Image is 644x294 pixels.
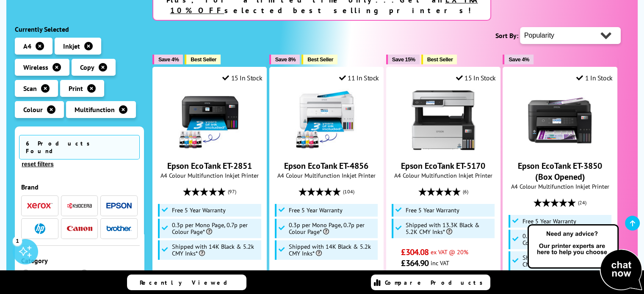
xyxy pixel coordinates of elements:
span: Wireless [23,63,48,71]
span: 6 Products Found [19,135,140,159]
span: Shipped with 14K Black & 5.2k CMY Inks* [522,254,609,268]
img: HP [35,223,45,234]
span: Compare Products [385,279,487,286]
div: 1 In Stock [576,74,613,82]
span: Free 5 Year Warranty [406,207,459,214]
span: A4 [23,42,31,50]
span: 0.3p per Mono Page, 0.7p per Colour Page* [522,233,609,246]
span: A4 Colour Multifunction Inkjet Printer [274,171,379,179]
a: Epson EcoTank ET-3850 (Box Opened) [528,145,591,154]
span: A4 Colour Multifunction Inkjet Printer [157,171,262,179]
img: Epson EcoTank ET-3850 (Box Opened) [528,88,591,152]
span: A4 Colour Multifunction Inkjet Printer [391,171,496,179]
span: Recently Viewed [140,279,236,286]
button: Best Seller [421,55,457,64]
span: £193.97 [168,268,195,279]
div: Currently Selected [15,25,144,33]
span: Shipped with 13.3K Black & 5.2K CMY Inks* [406,222,492,235]
span: 0.3p per Mono Page, 0.7p per Colour Page* [172,222,259,235]
img: Canon [67,226,92,231]
span: Free 5 Year Warranty [522,218,576,225]
span: Free 5 Year Warranty [289,207,343,214]
button: Epson [104,200,134,212]
span: Best Seller [427,56,453,63]
div: 11 In Stock [339,74,379,82]
img: Epson EcoTank ET-2851 [178,88,241,152]
img: Open Live Chat window [525,223,644,292]
span: 0.3p per Mono Page, 0.7p per Colour Page* [289,222,376,235]
span: Copy [80,63,94,71]
a: Epson EcoTank ET-2851 [178,145,241,154]
span: inc VAT [431,259,449,267]
div: 15 In Stock [456,74,496,82]
span: (104) [343,184,354,200]
button: Canon [64,223,95,234]
img: Xerox [27,203,53,209]
button: Kyocera [64,200,95,212]
span: (24) [578,195,586,211]
a: Compare Products [371,275,490,290]
div: 15 In Stock [222,74,262,82]
span: Colour [23,105,43,114]
span: Scan [23,84,37,93]
button: Save 15% [386,55,420,64]
button: Save 8% [269,55,300,64]
span: Save 15% [392,56,415,63]
img: Kyocera [67,203,92,209]
span: Multifunction [75,105,115,114]
a: Epson EcoTank ET-4856 [295,145,358,154]
button: Xerox [25,200,55,212]
button: Best Seller [185,55,221,64]
span: ex VAT @ 20% [314,269,351,278]
span: £304.08 [401,247,428,258]
button: reset filters [19,160,56,168]
div: Category [21,256,138,265]
span: Sort By: [495,31,518,40]
img: Epson EcoTank ET-5170 [412,88,475,152]
span: (97) [227,184,236,200]
a: Epson EcoTank ET-5170 [401,160,485,171]
a: Epson EcoTank ET-4856 [284,160,368,171]
span: Print [69,84,83,93]
a: Epson EcoTank ET-2851 [167,160,252,171]
span: ex VAT @ 20% [431,248,468,256]
img: Brother [106,225,132,231]
span: Best Seller [307,56,333,63]
span: £364.90 [401,258,428,269]
a: Epson EcoTank ET-3850 (Box Opened) [518,160,602,182]
span: Save 4% [509,56,529,63]
div: 1 [13,236,22,245]
span: Mobile [92,269,134,277]
span: Inkjet [63,42,80,50]
button: Brother [104,223,134,234]
span: Free 5 Year Warranty [172,207,226,214]
span: Shipped with 14K Black & 5.2k CMY Inks* [172,243,259,257]
img: Epson EcoTank ET-4856 [295,88,358,152]
span: Flatbed [34,269,78,277]
span: ex VAT @ 20% [197,269,235,278]
button: HP [25,223,55,234]
span: A4 Colour Multifunction Inkjet Printer [507,182,612,190]
span: Best Seller [191,56,216,63]
img: Epson [106,203,132,209]
span: Save 4% [158,56,179,63]
button: Save 4% [503,55,533,64]
span: Shipped with 14K Black & 5.2k CMY Inks* [289,243,376,257]
button: Best Seller [301,55,337,64]
span: (6) [463,184,468,200]
button: Save 4% [152,55,183,64]
a: Recently Viewed [127,275,246,290]
span: £281.64 [285,268,312,279]
span: Save 8% [275,56,296,63]
a: Epson EcoTank ET-5170 [412,145,475,154]
div: Brand [21,183,138,191]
